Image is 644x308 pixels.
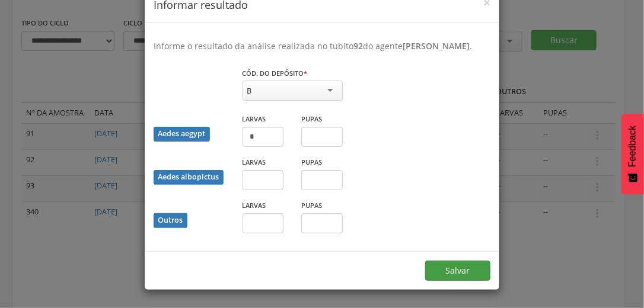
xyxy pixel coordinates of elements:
label: Larvas [243,201,266,210]
p: Informe o resultado da análise realizada no tubito do agente . [154,40,490,52]
label: Pupas [301,201,322,210]
button: Salvar [425,261,490,281]
b: [PERSON_NAME] [403,40,470,52]
div: Aedes aegypt [154,127,210,142]
label: Cód. do depósito [243,69,308,78]
div: Outros [154,213,187,228]
label: Larvas [243,114,266,124]
span: Feedback [627,126,638,167]
b: 92 [353,40,363,52]
div: Aedes albopictus [154,170,224,185]
label: Pupas [301,158,322,167]
button: Feedback - Mostrar pesquisa [621,114,644,194]
label: Larvas [243,158,266,167]
label: Pupas [301,114,322,124]
div: B [247,85,252,96]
